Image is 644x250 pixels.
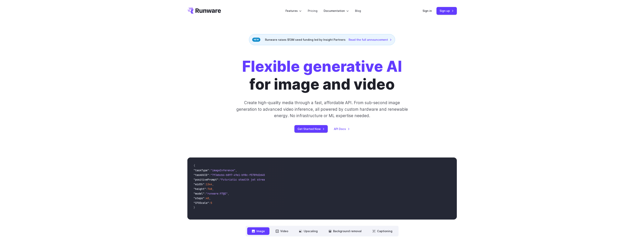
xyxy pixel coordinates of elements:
span: { [194,164,195,167]
span: , [228,192,229,195]
a: Blog [355,9,361,13]
span: : [206,187,208,191]
span: "height" [194,187,206,191]
span: "steps" [194,196,204,200]
span: , [235,169,237,172]
a: API Docs [334,127,350,131]
p: Create high-quality media through a fast, affordable API. From sub-second image generation to adv... [236,99,408,119]
a: Go to / [187,8,221,14]
span: : [209,173,211,177]
span: : [209,201,211,205]
button: Captioning [368,227,397,235]
div: Runware raises $13M seed funding led by Insight Partners [249,34,395,45]
span: "positivePrompt" [194,178,218,181]
button: Background removal [324,227,366,235]
span: "model" [194,192,204,195]
span: "taskType" [194,169,209,172]
a: Read the full announcement [349,37,392,42]
span: "runware:97@2" [206,192,228,195]
span: "taskUUID" [194,173,209,177]
label: Documentation [324,9,349,13]
span: "7f3ebcb6-b897-49e1-b98c-f5789d2d40d7" [211,173,269,177]
span: , [212,187,214,191]
span: } [194,206,195,209]
button: Video [271,227,293,235]
span: 768 [208,187,212,191]
span: , [209,196,211,200]
span: : [204,183,206,186]
span: 5 [211,201,212,205]
strong: Flexible generative AI [242,57,402,75]
span: "imageInference" [211,169,235,172]
span: 40 [206,196,209,200]
span: "width" [194,183,204,186]
a: Pricing [308,9,317,13]
span: : [204,192,206,195]
span: : [204,196,206,200]
span: : [218,178,220,181]
a: Sign in [423,9,432,13]
button: Upscaling [294,227,322,235]
span: "CFGScale" [194,201,209,205]
span: , [212,183,214,186]
button: Image [247,227,269,235]
span: 1344 [206,183,212,186]
span: : [209,169,211,172]
label: Features [286,9,302,13]
h1: for image and video [242,58,402,93]
a: Sign up [436,7,457,15]
a: Get Started Now [294,125,328,133]
span: "Futuristic stealth jet streaking through a neon-lit cityscape with glowing purple exhaust" [220,178,361,181]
